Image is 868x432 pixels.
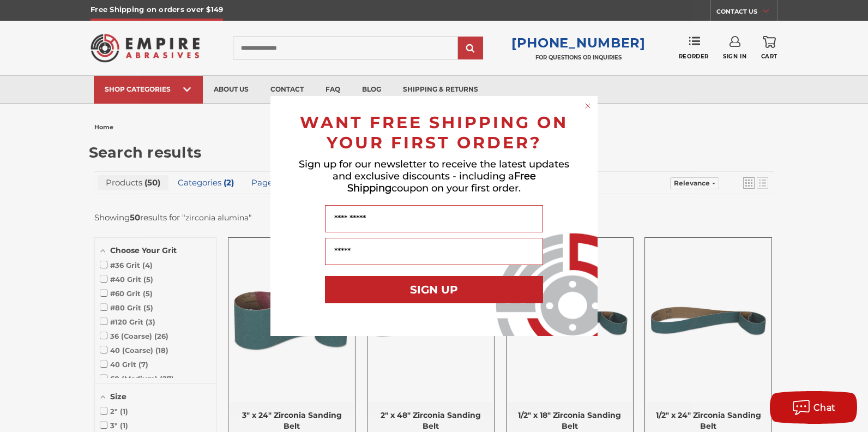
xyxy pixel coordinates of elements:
span: Free Shipping [347,170,536,194]
button: SIGN UP [325,276,543,303]
button: Close dialog [582,100,593,111]
button: Chat [770,391,857,424]
span: Sign up for our newsletter to receive the latest updates and exclusive discounts - including a co... [299,158,569,194]
span: Chat [813,403,836,413]
span: WANT FREE SHIPPING ON YOUR FIRST ORDER? [300,112,568,153]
